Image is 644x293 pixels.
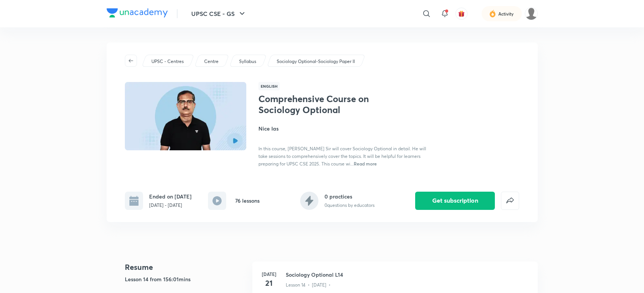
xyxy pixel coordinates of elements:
[151,58,184,65] p: UPSC - Centres
[277,58,355,65] p: Sociology Optional-Sociology Paper II
[354,161,377,167] span: Read more
[261,271,277,277] h6: [DATE]
[149,202,192,209] p: [DATE] - [DATE]
[258,124,428,132] h4: Nice Ias
[324,192,375,200] h6: 0 practices
[125,261,246,273] h4: Resume
[415,192,495,210] button: Get subscription
[258,93,383,115] h1: Comprehensive Course on Sociology Optional
[458,10,465,17] img: avatar
[239,58,256,65] p: Syllabus
[235,197,260,205] h6: 76 lessons
[149,192,192,200] h6: Ended on [DATE]
[525,7,538,20] img: Somdev
[286,271,529,279] h3: Sociology Optional L14
[501,192,519,210] button: false
[107,8,168,17] img: Company Logo
[187,6,251,21] button: UPSC CSE - GS
[150,58,185,65] a: UPSC - Centres
[258,82,280,90] span: English
[123,81,247,151] img: Thumbnail
[275,58,356,65] a: Sociology Optional-Sociology Paper II
[204,58,219,65] p: Centre
[455,8,468,20] button: avatar
[489,9,496,18] img: activity
[107,8,168,19] a: Company Logo
[203,58,220,65] a: Centre
[286,282,331,288] p: Lesson 14 • [DATE] •
[258,146,426,167] span: In this course, [PERSON_NAME] Sir will cover Sociology Optional in detail. He will take sessions ...
[324,202,375,209] p: 0 questions by educators
[238,58,257,65] a: Syllabus
[125,275,246,283] h5: Lesson 14 from 156:01mins
[261,277,277,289] h4: 21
